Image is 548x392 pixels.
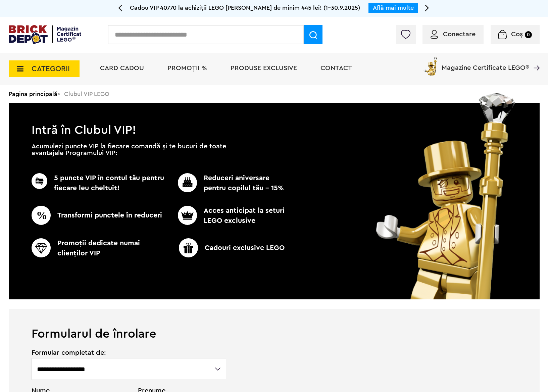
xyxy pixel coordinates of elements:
[320,65,352,71] a: Contact
[167,65,207,71] a: PROMOȚII %
[100,65,144,71] a: Card Cadou
[178,206,197,225] img: CC_BD_Green_chek_mark
[9,309,540,340] h1: Formularul de înrolare
[231,65,297,71] a: Produse exclusive
[525,31,532,38] small: 0
[167,173,287,193] p: Reduceri aniversare pentru copilul tău - 15%
[179,238,198,257] img: CC_BD_Green_chek_mark
[32,206,167,225] p: Transformi punctele în reduceri
[164,238,299,257] p: Cadouri exclusive LEGO
[431,31,476,38] a: Conectare
[32,173,167,193] p: 5 puncte VIP în contul tău pentru fiecare leu cheltuit!
[32,143,226,156] p: Acumulezi puncte VIP la fiecare comandă și te bucuri de toate avantajele Programului VIP:
[9,91,57,97] a: Pagina principală
[9,103,540,134] h1: Intră în Clubul VIP!
[443,31,476,38] span: Conectare
[9,85,540,103] div: > Clubul VIP LEGO
[32,238,167,258] p: Promoţii dedicate numai clienţilor VIP
[178,173,197,192] img: CC_BD_Green_chek_mark
[130,5,360,11] span: Cadou VIP 40770 la achiziții LEGO [PERSON_NAME] de minim 445 lei! (1-30.9.2025)
[32,206,51,225] img: CC_BD_Green_chek_mark
[32,238,51,257] img: CC_BD_Green_chek_mark
[529,56,540,62] a: Magazine Certificate LEGO®
[373,5,414,11] a: Află mai multe
[32,173,47,189] img: CC_BD_Green_chek_mark
[167,206,287,226] p: Acces anticipat la seturi LEGO exclusive
[511,31,523,38] span: Coș
[442,56,529,71] span: Magazine Certificate LEGO®
[32,65,70,72] span: CATEGORII
[367,93,526,299] img: vip_page_image
[32,349,227,356] span: Formular completat de:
